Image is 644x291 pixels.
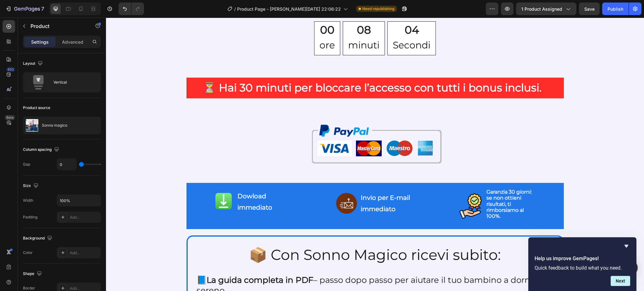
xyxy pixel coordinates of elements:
button: Save [579,3,600,15]
img: gempages_549359585001997509-ec0c0516-ca50-4ca6-870c-4c39771750d9.png [230,175,251,196]
h2: Help us improve GemPages! [535,255,630,262]
div: Border [23,285,35,291]
div: Column spacing [23,145,60,154]
img: gempages_549359585001997509-aa4167aa-ce3b-40cd-b574-67c18ecc0701.png [352,175,378,201]
p: 📦 Con Sonno Magico ricevi subito: [87,228,451,247]
span: Product Page - [PERSON_NAME][DATE] 22:06:22 [237,6,341,12]
strong: ⏳ Hai 30 minuti per bloccare l’accesso con tutti i bonus inclusi. [97,63,436,77]
span: 1 product assigned [521,6,562,12]
button: Next question [611,276,630,286]
div: Beta [5,115,15,120]
button: 7 [3,3,47,15]
img: gempages_549359585001997509-9bddfa91-7257-4a83-a207-33fd6559574e.png [109,175,126,192]
div: Width [23,198,33,203]
p: Dowload immediato [131,173,185,195]
div: Gap [23,162,30,167]
input: Auto [57,159,76,170]
p: 7 [41,5,44,13]
div: Product source [23,105,50,111]
div: Color [23,250,33,255]
p: Invio per E-mail immediato [255,174,305,197]
p: Secondi [287,19,325,36]
div: Padding [23,214,37,220]
button: 1 product assigned [516,3,576,15]
p: Product [31,22,84,30]
div: Vertical [53,75,92,90]
div: Background [23,234,53,243]
img: product feature img [26,119,38,132]
div: 450 [6,67,15,72]
div: Add... [70,215,99,220]
p: Sonno magico [42,123,67,128]
div: Layout [23,59,44,68]
p: ore [214,19,229,36]
div: Add... [70,250,99,256]
div: Undo/Redo [119,3,144,15]
button: Publish [602,3,629,15]
div: 04 [287,5,325,19]
p: Settings [31,39,49,45]
p: Advanced [62,39,83,45]
span: Need republishing [362,6,394,12]
img: gempages_549359585001997509-edbf469f-6372-4ce0-a34d-bc1c941b7716.png [196,102,342,154]
div: Publish [608,6,623,12]
p: Quick feedback to build what you need. [535,265,630,271]
p: minuti [242,19,274,36]
h2: Rich Text Editor. Editing area: main [87,227,452,247]
div: Help us improve GemPages! [535,242,630,286]
div: Shape [23,270,43,278]
span: / [234,6,236,12]
div: Size [23,182,40,190]
span: Save [584,6,595,12]
iframe: Design area [106,18,644,291]
div: 08 [242,5,274,19]
span: Garanzia 30 giorni: se non ottieni risultati, ti rimborsiamo al 100%. [380,171,426,201]
button: Hide survey [623,242,630,250]
strong: La guida completa in PDF [101,257,207,267]
input: Auto [57,195,101,206]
